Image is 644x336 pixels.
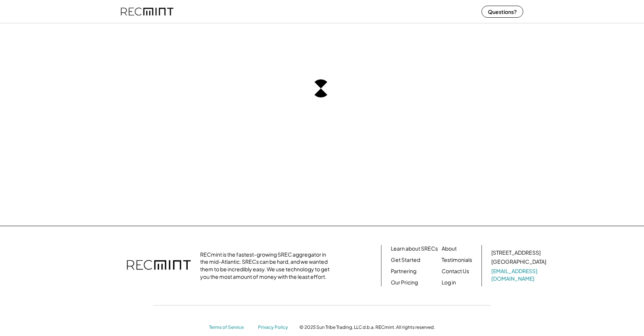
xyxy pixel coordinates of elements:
a: About [442,245,457,252]
a: Partnering [391,268,416,275]
a: Get Started [391,256,420,264]
a: Contact Us [442,268,469,275]
a: Testimonials [442,256,472,264]
button: Questions? [481,6,523,18]
div: [GEOGRAPHIC_DATA] [491,258,546,266]
img: recmint-logotype%403x%20%281%29.jpeg [121,2,173,21]
div: © 2025 Sun Tribe Trading, LLC d.b.a. RECmint. All rights reserved. [299,324,435,330]
div: RECmint is the fastest-growing SREC aggregator in the mid-Atlantic. SRECs can be hard, and we wan... [200,251,334,280]
img: recmint-logotype%403x.png [127,252,191,279]
a: Terms of Service [209,324,251,331]
a: Log in [442,279,456,286]
a: Our Pricing [391,279,418,286]
a: [EMAIL_ADDRESS][DOMAIN_NAME] [491,268,548,282]
div: [STREET_ADDRESS] [491,249,541,257]
a: Learn about SRECs [391,245,438,252]
a: Privacy Policy [258,324,292,331]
